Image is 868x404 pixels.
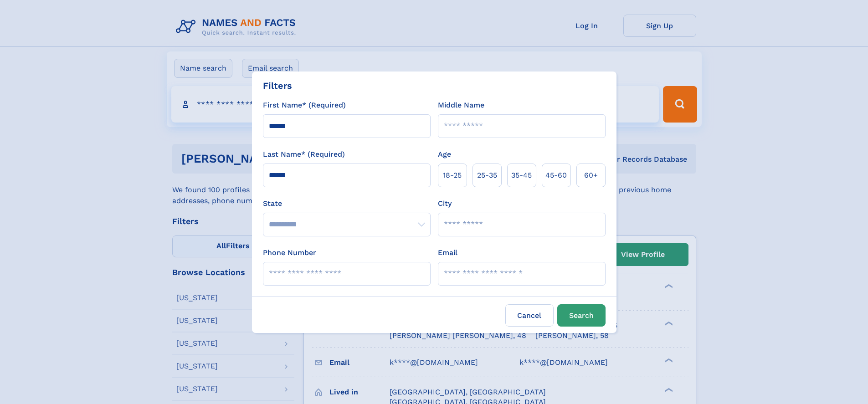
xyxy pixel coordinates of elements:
span: 18‑25 [443,170,462,181]
span: 60+ [584,170,598,181]
span: 35‑45 [511,170,532,181]
label: Last Name* (Required) [263,149,345,160]
label: Age [438,149,451,160]
span: 25‑35 [477,170,497,181]
label: Middle Name [438,100,484,111]
div: Filters [263,79,292,92]
label: Phone Number [263,247,316,258]
button: Search [557,304,606,327]
label: State [263,198,431,209]
label: First Name* (Required) [263,100,346,111]
label: Email [438,247,457,258]
label: Cancel [505,304,554,327]
span: 45‑60 [545,170,567,181]
label: City [438,198,452,209]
